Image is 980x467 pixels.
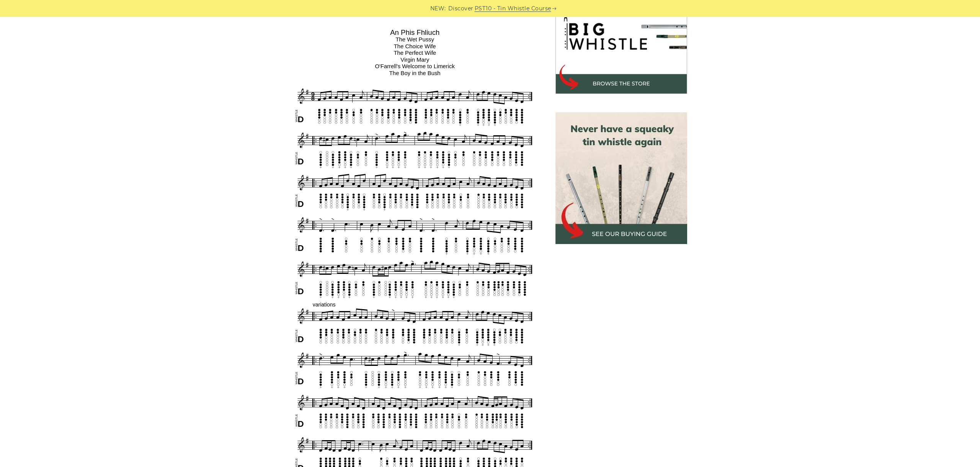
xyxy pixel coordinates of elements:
span: NEW: [430,4,446,13]
img: tin whistle buying guide [555,112,687,244]
a: PST10 - Tin Whistle Course [475,4,551,13]
span: Discover [448,4,474,13]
